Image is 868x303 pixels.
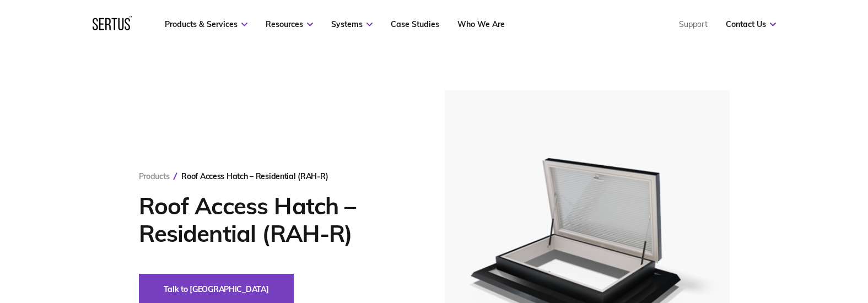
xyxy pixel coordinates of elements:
a: Contact Us [726,19,776,29]
iframe: Chat Widget [670,175,868,303]
a: Products & Services [165,19,247,29]
a: Systems [331,19,373,29]
a: Resources [266,19,313,29]
a: Support [679,19,708,29]
a: Case Studies [391,19,439,29]
a: Who We Are [457,19,505,29]
h1: Roof Access Hatch – Residential (RAH-R) [139,192,412,247]
a: Products [139,171,170,181]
